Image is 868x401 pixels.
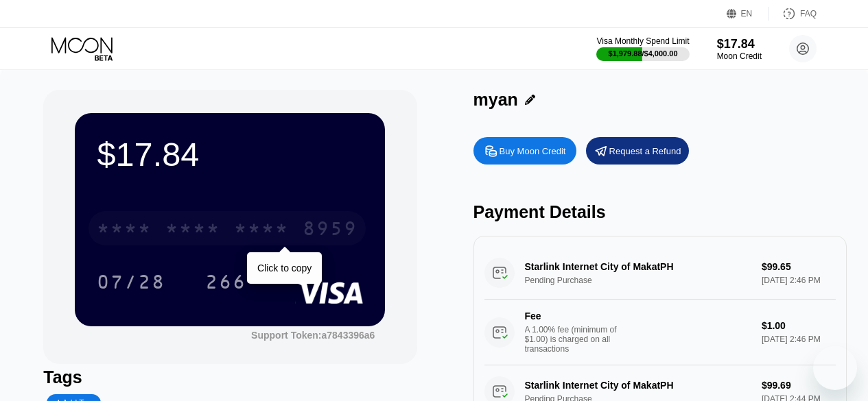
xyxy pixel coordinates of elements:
div: $17.84 [717,37,762,51]
div: myan [473,90,518,110]
div: Buy Moon Credit [473,137,576,165]
div: 266 [195,265,257,299]
div: 266 [205,273,246,295]
div: Visa Monthly Spend Limit [596,36,689,46]
div: Request a Refund [586,137,689,165]
div: FeeA 1.00% fee (minimum of $1.00) is charged on all transactions$1.00[DATE] 2:46 PM [484,300,836,365]
div: FAQ [800,9,817,19]
div: Support Token:a7843396a6 [251,330,375,341]
div: [DATE] 2:46 PM [762,335,836,344]
div: Moon Credit [717,51,762,61]
div: Visa Monthly Spend Limit$1,979.88/$4,000.00 [596,36,689,61]
div: 8959 [303,219,357,241]
div: Click to copy [257,263,312,274]
div: 07/28 [86,265,176,299]
div: Tags [43,367,417,387]
div: Buy Moon Credit [500,145,566,157]
div: Support Token: a7843396a6 [251,330,375,341]
div: FAQ [769,7,817,21]
div: EN [727,7,769,21]
div: 07/28 [97,273,165,295]
div: Request a Refund [609,145,681,157]
div: EN [741,9,753,19]
div: Payment Details [473,202,847,222]
div: $1,979.88 / $4,000.00 [609,49,678,58]
div: A 1.00% fee (minimum of $1.00) is charged on all transactions [525,325,628,354]
div: $17.84 [97,135,363,173]
iframe: Button to launch messaging window [813,346,857,390]
div: $17.84Moon Credit [717,37,762,61]
div: Fee [525,311,621,321]
div: $1.00 [762,320,836,331]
